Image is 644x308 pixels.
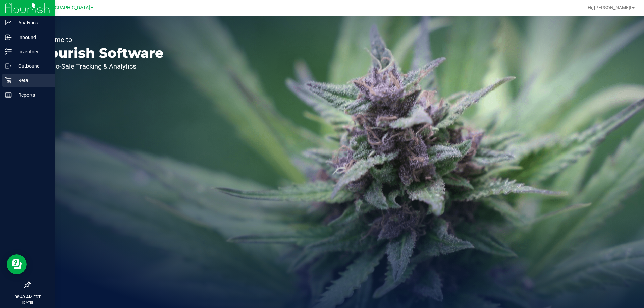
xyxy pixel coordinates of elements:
[12,48,52,56] p: Inventory
[5,77,12,84] inline-svg: Retail
[5,91,12,98] inline-svg: Reports
[5,34,12,41] inline-svg: Inbound
[12,76,52,84] p: Retail
[3,294,52,300] p: 08:49 AM EDT
[36,63,164,70] p: Seed-to-Sale Tracking & Analytics
[12,62,52,70] p: Outbound
[588,5,631,10] span: Hi, [PERSON_NAME]!
[12,33,52,41] p: Inbound
[44,5,90,11] span: [GEOGRAPHIC_DATA]
[12,19,52,27] p: Analytics
[5,63,12,69] inline-svg: Outbound
[36,46,164,60] p: Flourish Software
[36,36,164,43] p: Welcome to
[5,48,12,55] inline-svg: Inventory
[5,19,12,26] inline-svg: Analytics
[7,254,27,274] iframe: Resource center
[12,91,52,99] p: Reports
[3,300,52,305] p: [DATE]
